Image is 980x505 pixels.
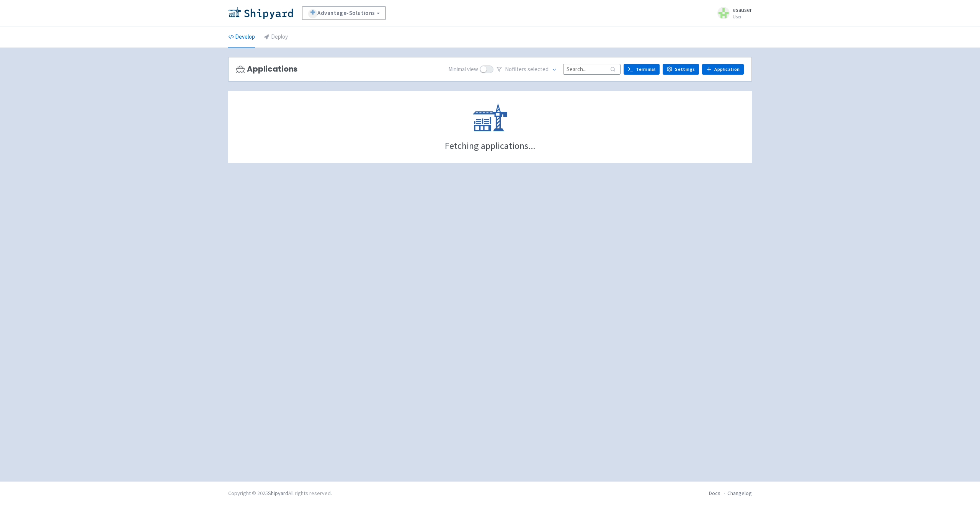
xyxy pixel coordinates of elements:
small: User [733,14,752,19]
a: Changelog [727,490,752,497]
a: Settings [663,64,699,75]
a: Develop [228,26,255,48]
a: Terminal [624,64,660,75]
span: selected [528,65,549,73]
span: esauser [733,6,752,13]
img: Shipyard logo [228,7,293,19]
div: Fetching applications... [445,141,535,150]
input: Search... [563,64,621,74]
span: No filter s [505,65,549,74]
div: Copyright © 2025 All rights reserved. [228,489,332,497]
a: Deploy [264,26,288,48]
a: Shipyard [268,490,288,497]
a: Docs [709,490,720,497]
h3: Applications [236,65,297,74]
a: Application [702,64,744,75]
span: Minimal view [448,65,478,74]
a: esauser User [713,7,752,19]
a: Advantage-Solutions [302,6,386,20]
